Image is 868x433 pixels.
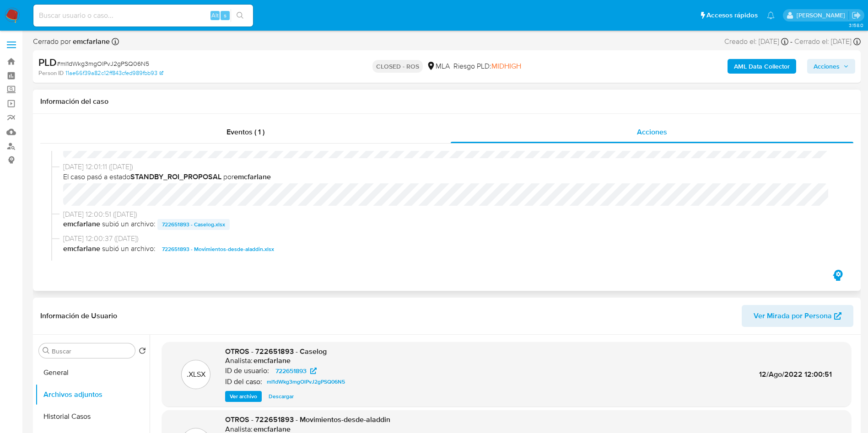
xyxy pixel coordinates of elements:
div: Cerrado el: [DATE] [794,37,861,47]
button: Ver Mirada por Persona [742,305,853,327]
a: 722651893 [270,365,322,376]
input: Buscar [52,347,131,355]
p: CLOSED - ROS [372,60,423,73]
span: Cerrado por [33,37,110,47]
b: emcfarlane [71,36,110,47]
b: emcfarlane [63,244,100,255]
button: Volver al orden por defecto [139,347,146,357]
button: Historial Casos [35,406,150,428]
div: MLA [426,61,450,71]
span: Ver archivo [230,392,257,401]
span: Eventos ( 1 ) [226,127,264,137]
button: General [35,362,150,384]
button: Descargar [264,391,298,402]
button: Archivos adjuntos [35,384,150,406]
p: ID del caso: [225,377,262,386]
span: [DATE] 12:00:22 ([DATE]) [63,258,839,268]
button: search-icon [231,9,249,22]
b: AML Data Collector [734,59,790,74]
button: AML Data Collector [728,59,796,74]
button: 722651893 - Movimientos-desde-aladdin.xlsx [157,244,279,255]
div: Creado el: [DATE] [724,37,788,47]
b: PLD [38,55,57,69]
b: emcfarlane [234,171,271,182]
button: Acciones [807,59,855,74]
span: Accesos rápidos [706,11,758,20]
span: subió un archivo: [102,244,156,255]
a: mI1dWkg3mgOlPvJ2gPSQ06N5 [263,376,349,387]
a: Notificaciones [767,11,775,19]
button: Buscar [43,347,50,354]
h1: Información del caso [40,97,853,106]
span: [DATE] 12:00:51 ([DATE]) [63,209,839,219]
span: 12/Ago/2022 12:00:51 [759,369,832,380]
span: subió un archivo: [102,219,156,230]
p: ID de usuario: [225,366,269,375]
span: El caso pasó a estado por [63,172,839,182]
a: Salir [852,11,861,20]
span: [DATE] 12:01:11 ([DATE]) [63,162,839,172]
h1: Información de Usuario [40,311,117,321]
span: 722651893 - Movimientos-desde-aladdin.xlsx [162,244,274,255]
span: Alt [211,11,219,20]
b: emcfarlane [63,219,100,230]
b: STANDBY_ROI_PROPOSAL [130,171,221,182]
h6: emcfarlane [253,356,291,365]
a: 11ae66f39a82c12ff843cfed989fbb93 [65,69,163,77]
span: # mI1dWkg3mgOlPvJ2gPSQ06N5 [57,59,149,68]
p: .XLSX [187,369,205,380]
span: 722651893 - Caselog.xlsx [162,219,225,230]
input: Buscar usuario o caso... [33,10,253,21]
button: Ver archivo [225,391,262,402]
button: 722651893 - Caselog.xlsx [157,219,230,230]
span: Riesgo PLD: [453,61,521,71]
p: Analista: [225,356,253,365]
span: OTROS - 722651893 - Caselog [225,346,327,357]
span: Acciones [814,59,840,74]
span: Ver Mirada por Persona [754,305,832,327]
span: Descargar [269,392,294,401]
span: - [790,37,793,47]
span: OTROS - 722651893 - Movimientos-desde-aladdin [225,414,390,425]
span: Acciones [637,127,667,137]
span: s [224,11,226,20]
span: 722651893 [275,365,307,376]
span: mI1dWkg3mgOlPvJ2gPSQ06N5 [267,376,345,387]
b: Person ID [38,69,64,77]
span: [DATE] 12:00:37 ([DATE]) [63,234,839,244]
span: MIDHIGH [491,61,521,71]
p: agostina.faruolo@mercadolibre.com [797,11,848,20]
